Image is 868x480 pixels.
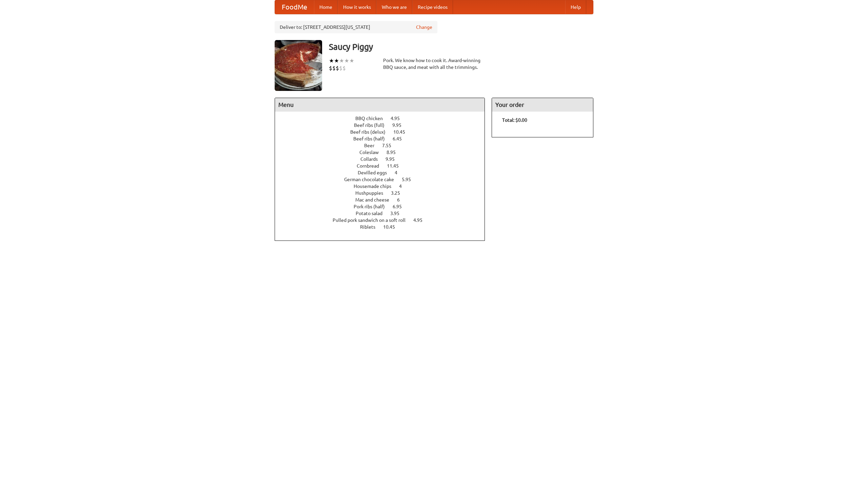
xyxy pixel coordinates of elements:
span: Coleslaw [359,150,386,155]
span: Devilled eggs [358,170,394,175]
span: 4 [399,184,409,189]
a: FoodMe [275,0,314,14]
div: Deliver to: [STREET_ADDRESS][US_STATE] [275,21,437,33]
h4: Your order [492,98,593,112]
li: ★ [339,57,344,64]
span: 6 [397,197,407,203]
span: Beer [364,143,381,148]
a: Beef ribs (delux) 10.45 [350,129,418,135]
span: Potato salad [356,211,389,216]
a: Pulled pork sandwich on a soft roll 4.95 [333,217,435,223]
span: 11.45 [387,163,406,169]
span: 8.95 [387,150,402,155]
a: Pork ribs (half) 6.95 [354,204,414,209]
a: Collards 9.95 [360,156,407,162]
a: Beef ribs (half) 6.45 [353,136,414,141]
a: Devilled eggs 4 [358,170,410,175]
a: Recipe videos [412,0,453,14]
li: $ [342,64,346,72]
span: Cornbread [357,163,386,169]
a: Mac and cheese 6 [355,197,412,203]
a: Beer 7.55 [364,143,404,148]
div: Pork. We know how to cook it. Award-winning BBQ sauce, and meat with all the trimmings. [383,57,485,71]
span: Pulled pork sandwich on a soft roll [333,217,412,223]
a: Who we are [376,0,412,14]
span: 5.95 [402,177,418,182]
li: $ [332,64,336,72]
li: $ [329,64,332,72]
h4: Menu [275,98,485,112]
span: 9.95 [392,122,408,128]
a: Riblets 10.45 [360,224,408,230]
span: Mac and cheese [355,197,396,203]
span: BBQ chicken [355,116,390,121]
li: $ [336,64,339,72]
a: Coleslaw 8.95 [359,150,408,155]
span: 7.55 [382,143,398,148]
span: Hushpuppies [355,190,390,196]
span: 9.95 [386,156,401,162]
li: ★ [349,57,354,64]
a: Potato salad 3.95 [356,211,412,216]
a: German chocolate cake 5.95 [344,177,423,182]
span: Beef ribs (delux) [350,129,392,135]
span: German chocolate cake [344,177,401,182]
a: Hushpuppies 3.25 [355,190,413,196]
li: ★ [334,57,339,64]
li: ★ [344,57,349,64]
a: Home [314,0,338,14]
a: Beef ribs (full) 9.95 [354,122,414,128]
a: Help [565,0,586,14]
a: Change [416,24,432,31]
span: Housemade chips [354,184,398,189]
li: $ [339,64,342,72]
span: Collards [360,156,384,162]
span: 3.95 [390,211,406,216]
span: 6.45 [393,136,409,141]
span: Beef ribs (half) [353,136,392,141]
a: BBQ chicken 4.95 [355,116,412,121]
a: Housemade chips 4 [354,184,414,189]
span: Pork ribs (half) [354,204,392,209]
span: Beef ribs (full) [354,122,391,128]
span: 10.45 [383,224,402,230]
span: 4.95 [413,217,429,223]
a: How it works [338,0,376,14]
span: Riblets [360,224,382,230]
span: 6.95 [393,204,409,209]
b: Total: $0.00 [502,117,527,123]
img: angular.jpg [275,40,322,91]
h3: Saucy Piggy [329,40,593,54]
span: 4 [395,170,404,175]
span: 4.95 [391,116,407,121]
a: Cornbread 11.45 [357,163,411,169]
span: 3.25 [391,190,407,196]
span: 10.45 [393,129,412,135]
li: ★ [329,57,334,64]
